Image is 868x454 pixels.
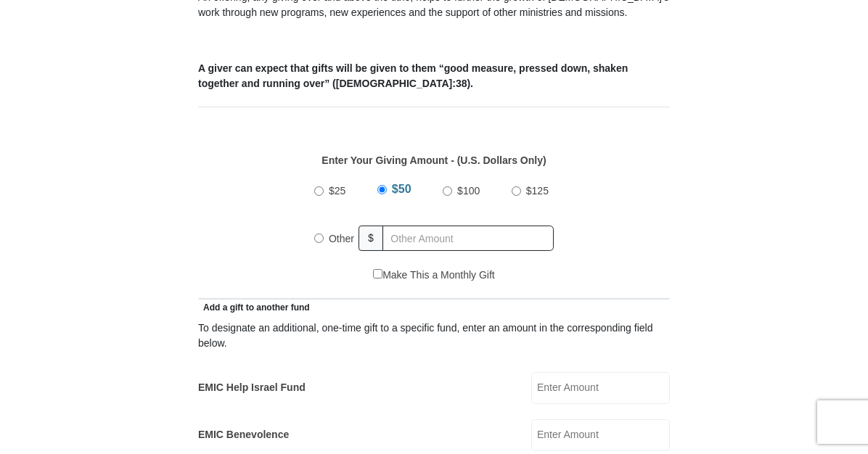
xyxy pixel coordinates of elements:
[373,268,495,283] label: Make This a Monthly Gift
[392,183,412,195] span: $50
[198,302,310,313] span: Add a gift to another fund
[526,185,549,197] span: $125
[198,321,670,351] div: To designate an additional, one-time gift to a specific fund, enter an amount in the correspondin...
[329,185,345,197] span: $25
[198,380,306,395] label: EMIC Help Israel Fund
[457,185,480,197] span: $100
[198,62,628,89] b: A giver can expect that gifts will be given to them “good measure, pressed down, shaken together ...
[373,269,382,278] input: Make This a Monthly Gift
[382,226,554,251] input: Other Amount
[359,226,383,251] span: $
[531,419,670,451] input: Enter Amount
[329,233,354,244] span: Other
[322,154,546,166] strong: Enter Your Giving Amount - (U.S. Dollars Only)
[531,372,670,404] input: Enter Amount
[198,427,289,442] label: EMIC Benevolence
